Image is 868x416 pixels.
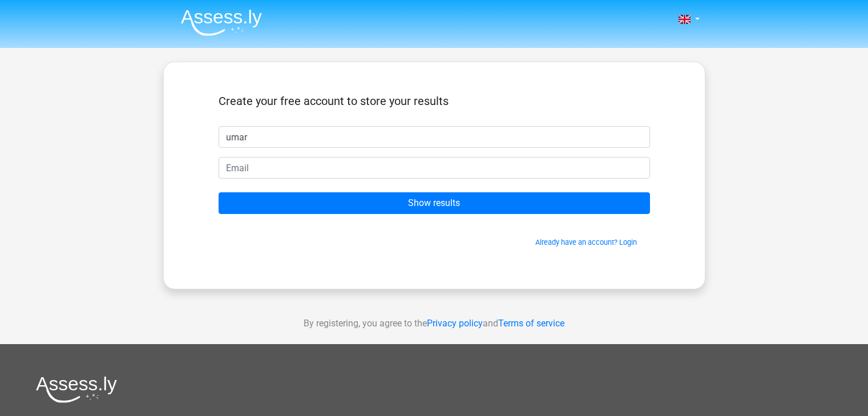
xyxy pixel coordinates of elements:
[181,9,262,36] img: Assessly
[219,157,650,179] input: Email
[219,94,650,108] h5: Create your free account to store your results
[219,192,650,214] input: Show results
[498,318,564,329] a: Terms of service
[535,238,637,247] a: Already have an account? Login
[427,318,483,329] a: Privacy policy
[219,126,650,148] input: First name
[36,376,117,403] img: Assessly logo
